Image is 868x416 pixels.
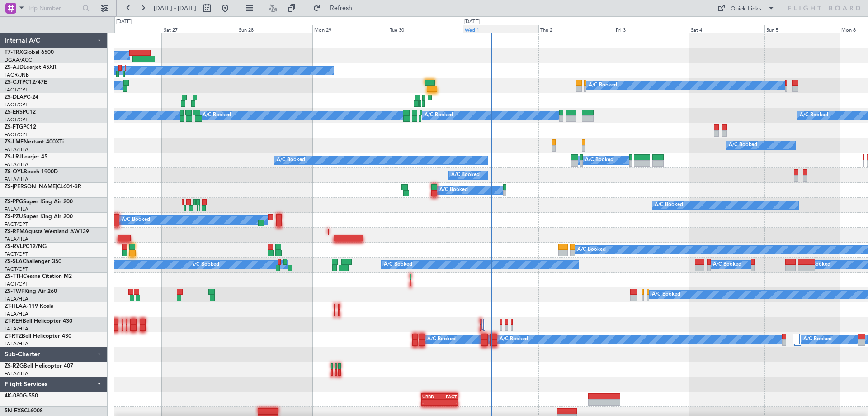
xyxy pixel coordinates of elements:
[5,319,23,324] span: ZT-REH
[5,124,36,130] a: ZS-FTGPC12
[191,258,219,272] div: A/C Booked
[5,259,23,264] span: ZS-SLA
[5,304,53,309] a: ZT-HLAA-119 Koala
[5,319,72,324] a: ZT-REHBell Helicopter 430
[5,154,22,160] span: ZS-LRJ
[5,340,28,347] a: FALA/HLA
[463,25,538,33] div: Wed 1
[5,229,24,234] span: ZS-RPM
[655,198,683,212] div: A/C Booked
[5,80,47,85] a: ZS-CJTPC12/47E
[5,236,28,243] a: FALA/HLA
[500,333,528,346] div: A/C Booked
[5,206,28,213] a: FALA/HLA
[422,394,440,399] div: UBBB
[5,86,28,93] a: FACT/CPT
[451,168,480,182] div: A/C Booked
[5,57,32,63] a: DGAA/ACC
[5,393,23,399] span: 4K-080
[729,139,757,152] div: A/C Booked
[5,251,28,258] a: FACT/CPT
[5,184,57,190] span: ZS-[PERSON_NAME]
[5,139,24,145] span: ZS-LMF
[5,408,24,414] span: 5N-EXS
[5,229,89,234] a: ZS-RPMAgusta Westland AW139
[5,199,23,205] span: ZS-PPG
[440,400,458,405] div: -
[5,139,64,145] a: ZS-LMFNextant 400XTi
[237,25,312,33] div: Sun 28
[422,400,440,405] div: -
[5,199,73,205] a: ZS-PPGSuper King Air 200
[5,169,58,175] a: ZS-OYLBeech 1900D
[5,289,57,294] a: ZS-TWPKing Air 260
[5,311,28,317] a: FALA/HLA
[5,110,36,115] a: ZS-ERSPC12
[5,221,28,228] a: FACT/CPT
[538,25,614,33] div: Thu 2
[439,183,468,197] div: A/C Booked
[464,18,480,26] div: [DATE]
[5,72,29,78] a: FAOR/JNB
[5,281,28,287] a: FACT/CPT
[614,25,689,33] div: Fri 3
[5,50,23,55] span: T7-TRX
[5,334,22,339] span: ZT-RTZ
[5,65,24,70] span: ZS-AJD
[5,274,23,279] span: ZS-TTH
[731,5,761,14] div: Quick Links
[5,116,28,123] a: FACT/CPT
[713,258,741,272] div: A/C Booked
[5,146,28,153] a: FALA/HLA
[5,363,24,369] span: ZS-RZG
[5,110,23,115] span: ZS-ERS
[5,408,43,414] a: 5N-EXSCL600S
[5,169,24,175] span: ZS-OYL
[162,25,237,33] div: Sat 27
[5,176,28,183] a: FALA/HLA
[86,25,162,33] div: Fri 26
[322,5,360,11] span: Refresh
[5,266,28,273] a: FACT/CPT
[5,334,71,339] a: ZT-RTZBell Helicopter 430
[5,289,24,294] span: ZS-TWP
[425,109,453,122] div: A/C Booked
[5,124,23,130] span: ZS-FTG
[802,258,830,272] div: A/C Booked
[277,153,305,167] div: A/C Booked
[803,333,832,346] div: A/C Booked
[5,244,23,249] span: ZS-RVL
[5,131,28,138] a: FACT/CPT
[388,25,463,33] div: Tue 30
[652,288,680,301] div: A/C Booked
[5,95,24,100] span: ZS-DLA
[5,184,81,190] a: ZS-[PERSON_NAME]CL601-3R
[122,213,150,227] div: A/C Booked
[800,109,828,122] div: A/C Booked
[5,65,57,70] a: ZS-AJDLearjet 45XR
[585,153,613,167] div: A/C Booked
[5,154,47,160] a: ZS-LRJLearjet 45
[5,50,54,55] a: T7-TRXGlobal 6500
[5,214,73,220] a: ZS-PZUSuper King Air 200
[440,394,458,399] div: FACT
[577,243,606,257] div: A/C Booked
[764,25,840,33] div: Sun 5
[5,244,47,249] a: ZS-RVLPC12/NG
[5,80,22,85] span: ZS-CJT
[309,1,363,15] button: Refresh
[5,95,38,100] a: ZS-DLAPC-24
[5,363,73,369] a: ZS-RZGBell Helicopter 407
[5,274,72,279] a: ZS-TTHCessna Citation M2
[384,258,412,272] div: A/C Booked
[116,18,132,26] div: [DATE]
[5,325,28,332] a: FALA/HLA
[589,79,617,92] div: A/C Booked
[5,214,23,220] span: ZS-PZU
[5,259,61,264] a: ZS-SLAChallenger 350
[5,304,23,309] span: ZT-HLA
[203,109,231,122] div: A/C Booked
[154,4,196,12] span: [DATE] - [DATE]
[5,161,28,168] a: FALA/HLA
[5,393,38,399] a: 4K-080G-550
